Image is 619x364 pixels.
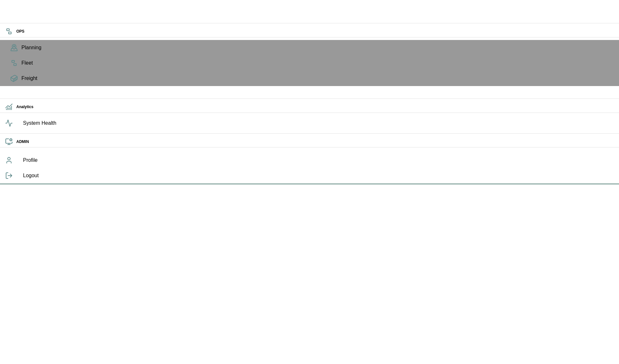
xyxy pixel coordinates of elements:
[23,172,614,179] span: Logout
[21,44,614,51] span: Planning
[16,28,614,35] h6: OPS
[21,59,614,67] span: Fleet
[23,156,614,164] span: Profile
[23,119,614,127] span: System Health
[16,104,614,110] h6: Analytics
[16,139,614,145] h6: ADMIN
[21,75,614,82] span: Freight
